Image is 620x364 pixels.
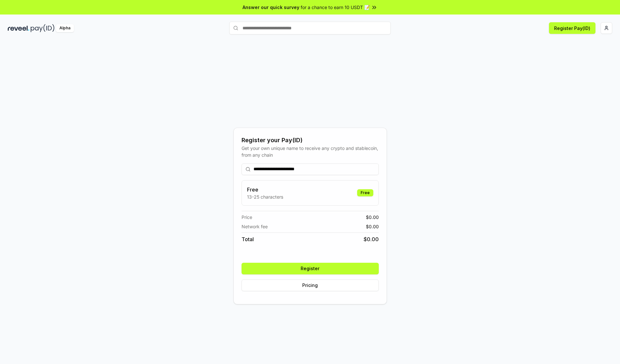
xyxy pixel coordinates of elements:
[366,214,379,221] span: $ 0.00
[242,145,379,158] div: Get your own unique name to receive any crypto and stablecoin, from any chain
[242,280,379,291] button: Pricing
[366,223,379,230] span: $ 0.00
[56,24,74,32] div: Alpha
[301,4,370,11] span: for a chance to earn 10 USDT 📝
[8,24,29,32] img: reveel_dark
[242,263,379,274] button: Register
[357,189,373,196] div: Free
[242,223,268,230] span: Network fee
[247,193,283,200] p: 13-25 characters
[247,186,283,193] h3: Free
[242,136,379,145] div: Register your Pay(ID)
[242,235,254,243] span: Total
[364,235,379,243] span: $ 0.00
[242,214,252,221] span: Price
[31,24,55,32] img: pay_id
[549,22,595,34] button: Register Pay(ID)
[243,4,299,11] span: Answer our quick survey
